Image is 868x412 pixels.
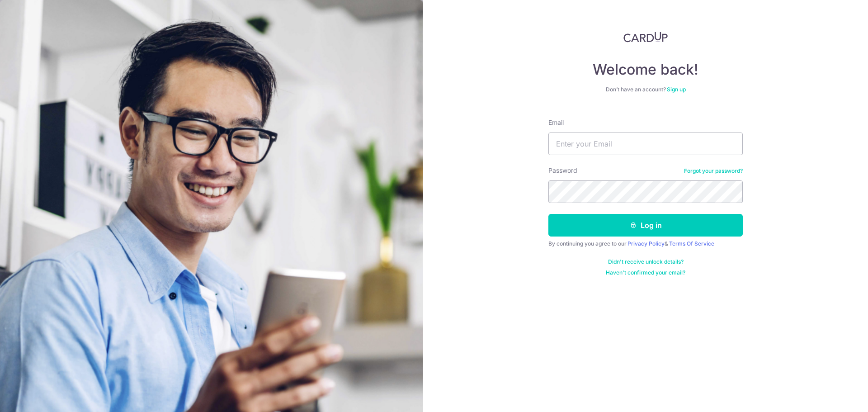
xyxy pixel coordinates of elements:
[548,133,743,155] input: Enter your Email
[667,86,686,93] a: Sign up
[548,86,743,93] div: Don’t have an account?
[608,258,684,265] a: Didn't receive unlock details?
[684,167,743,175] a: Forgot your password?
[623,32,668,43] img: CardUp Logo
[606,269,685,276] a: Haven't confirmed your email?
[548,118,564,127] label: Email
[669,240,714,247] a: Terms Of Service
[548,240,743,247] div: By continuing you agree to our &
[627,240,665,247] a: Privacy Policy
[548,214,743,237] button: Log in
[548,166,577,175] label: Password
[548,61,743,79] h4: Welcome back!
